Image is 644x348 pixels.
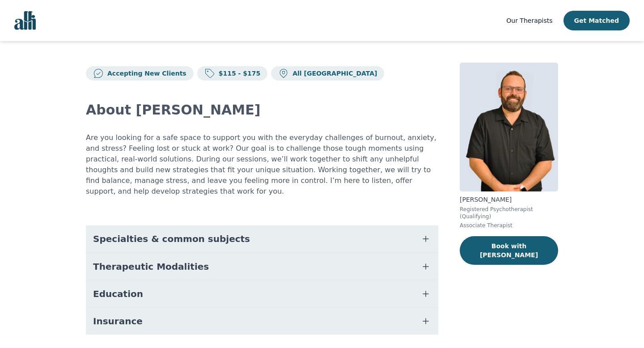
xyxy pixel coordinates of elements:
button: Specialties & common subjects [86,225,438,252]
img: Josh_Cadieux [460,63,558,191]
p: All [GEOGRAPHIC_DATA] [289,69,377,78]
span: Specialties & common subjects [93,233,250,245]
span: Education [93,288,143,300]
h2: About [PERSON_NAME] [86,102,438,118]
p: Associate Therapist [460,222,558,229]
img: alli logo [14,11,36,30]
a: Our Therapists [506,15,552,26]
span: Therapeutic Modalities [93,260,209,273]
span: Our Therapists [506,17,552,24]
p: $115 - $175 [215,69,261,78]
p: Accepting New Clients [104,69,186,78]
p: [PERSON_NAME] [460,195,558,204]
button: Book with [PERSON_NAME] [460,236,558,265]
p: Are you looking for a safe space to support you with the everyday challenges of burnout, anxiety,... [86,132,438,197]
button: Get Matched [563,11,630,30]
button: Therapeutic Modalities [86,253,438,280]
p: Registered Psychotherapist (Qualifying) [460,206,558,220]
button: Insurance [86,308,438,335]
span: Insurance [93,315,143,327]
button: Education [86,280,438,307]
